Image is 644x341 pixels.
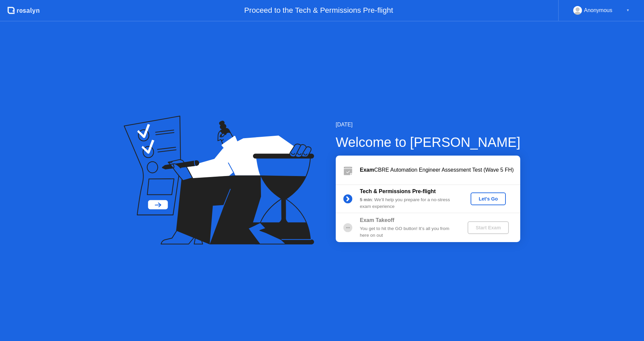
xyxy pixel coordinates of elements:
button: Start Exam [468,221,509,234]
b: Exam [360,167,374,173]
div: ▼ [626,6,630,15]
b: Tech & Permissions Pre-flight [360,188,436,194]
button: Let's Go [471,192,506,205]
div: Let's Go [473,196,503,202]
div: [DATE] [336,121,521,129]
div: Welcome to [PERSON_NAME] [336,132,521,152]
div: You get to hit the GO button! It’s all you from here on out [360,225,457,239]
div: Start Exam [470,225,506,230]
div: CBRE Automation Engineer Assessment Test (Wave 5 FH) [360,166,520,174]
b: 5 min [360,197,372,202]
div: : We’ll help you prepare for a no-stress exam experience [360,196,457,210]
div: Anonymous [584,6,612,15]
b: Exam Takeoff [360,217,394,223]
